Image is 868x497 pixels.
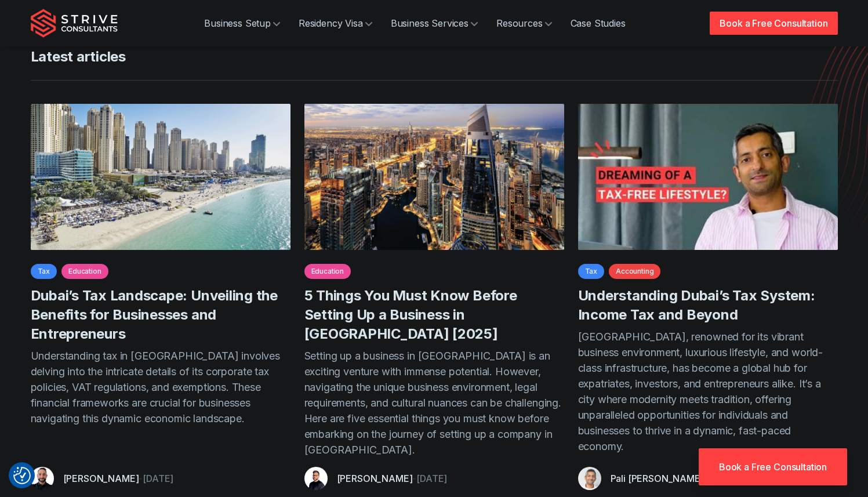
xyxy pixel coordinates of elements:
[382,12,487,35] a: Business Services
[304,264,351,279] a: Education
[13,467,31,484] button: Consent Preferences
[13,467,31,484] img: Revisit consent button
[699,448,847,485] a: Book a Free Consultation
[195,12,289,35] a: Business Setup
[611,473,704,484] a: Pali [PERSON_NAME]
[31,348,290,458] p: Understanding tax in [GEOGRAPHIC_DATA] involves delving into the intricate details of its corpora...
[416,473,447,484] time: [DATE]
[578,329,838,458] p: [GEOGRAPHIC_DATA], renowned for its vibrant business environment, luxurious lifestyle, and world-...
[31,287,278,342] a: Dubai’s Tax Landscape: Unveiling the Benefits for Businesses and Entrepreneurs
[304,287,517,342] a: 5 Things You Must Know Before Setting Up a Business in [GEOGRAPHIC_DATA] [2025]
[31,467,54,490] img: aDXDSydWJ-7kSlbU_Untitleddesign-75-.png
[31,47,838,81] h4: Latest articles
[487,12,561,35] a: Resources
[289,12,382,35] a: Residency Visa
[63,473,139,484] a: [PERSON_NAME]
[61,264,108,279] a: Education
[337,473,413,484] a: [PERSON_NAME]
[139,473,143,484] span: -
[578,467,601,490] img: Pali Banwait, CEO, Strive Consultants, Dubai, UAE
[31,9,118,38] img: Strive Consultants
[578,264,605,279] a: Tax
[297,100,570,254] img: dubai economic development
[412,473,416,484] span: -
[31,264,57,279] a: Tax
[578,104,838,250] img: Does Dubai have Income Tax? What You Need to Know
[578,287,815,323] a: Understanding Dubai’s Tax System: Income Tax and Beyond
[31,104,290,250] img: uae corporate tax
[304,104,564,250] a: dubai economic development
[609,264,660,279] a: Accounting
[304,467,328,490] img: Z_jCzuvxEdbNO49l_Untitleddesign-69-.png
[143,473,173,484] time: [DATE]
[304,348,564,458] p: Setting up a business in [GEOGRAPHIC_DATA] is an exciting venture with immense potential. However...
[710,12,837,35] a: Book a Free Consultation
[561,12,635,35] a: Case Studies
